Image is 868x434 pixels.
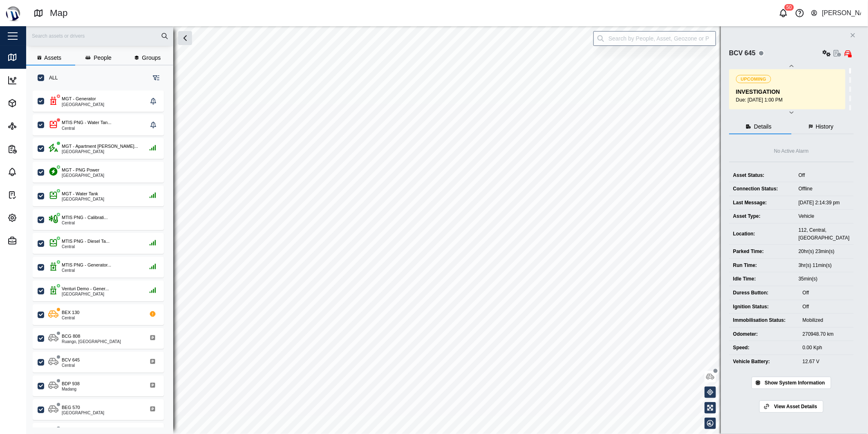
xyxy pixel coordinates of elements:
div: Ruango, [GEOGRAPHIC_DATA] [62,340,121,344]
div: [GEOGRAPHIC_DATA] [62,103,104,107]
div: Central [62,127,112,131]
input: Search assets or drivers [31,30,168,42]
div: Reports [21,145,48,154]
div: Asset Type: [733,212,790,220]
div: Run Time: [733,262,790,269]
div: Admin [21,236,44,245]
div: Connection Status: [733,185,790,193]
span: Show System Information [765,377,825,389]
div: 50 [784,4,794,11]
div: [GEOGRAPHIC_DATA] [62,411,104,415]
div: BCV 645 [62,357,80,364]
div: 20hr(s) 23min(s) [799,248,850,255]
div: Ignition Status: [733,303,794,311]
span: UPCOMING [741,75,767,83]
div: Alarms [21,167,46,176]
div: Immobilisation Status: [733,316,794,324]
div: Central [62,364,80,368]
div: Sites [21,122,40,131]
div: Off [799,172,850,179]
div: [GEOGRAPHIC_DATA] [62,150,138,154]
div: Tasks [21,190,43,199]
div: BCV 645 [729,48,756,59]
div: Last Message: [733,199,790,207]
div: Central [62,221,107,225]
div: 270948.70 km [803,330,850,338]
div: Off [803,303,850,311]
div: BDP 938 [62,380,80,387]
div: Vehicle Battery: [733,358,794,366]
div: MGT - Water Tank [62,190,98,197]
div: 35min(s) [799,275,850,283]
div: Settings [21,213,49,222]
div: Vehicle [799,212,850,220]
div: Mobilized [803,316,850,324]
div: No Active Alarm [774,147,809,155]
div: Speed: [733,344,794,352]
div: Asset Status: [733,172,790,179]
div: [GEOGRAPHIC_DATA] [62,197,104,201]
a: View Asset Details [759,400,823,413]
div: Location: [733,230,790,238]
div: BEG 570 [62,404,80,411]
span: Assets [44,55,61,61]
div: MTIS PNG - Water Tan... [62,119,112,126]
div: INVESTIGATION [736,88,840,97]
div: Assets [21,99,45,108]
img: Main Logo [4,4,22,22]
div: Central [62,316,79,320]
div: MGT - Generator [62,95,96,102]
div: Map [21,53,39,62]
div: 12.67 V [803,358,850,366]
div: Off [803,289,850,297]
button: [PERSON_NAME] [810,7,861,19]
input: Search by People, Asset, Geozone or Place [593,31,716,46]
div: [GEOGRAPHIC_DATA] [62,174,104,178]
span: View Asset Details [774,401,817,412]
div: Parked Time: [733,248,790,255]
span: People [94,55,112,61]
div: MGT - Apartment [PERSON_NAME]... [62,143,138,150]
span: Groups [142,55,161,61]
div: Duress Button: [733,289,794,297]
span: History [816,124,834,129]
div: MTIS PNG - Generator... [62,262,111,269]
div: Offline [799,185,850,193]
div: MGT - PNG Power [62,167,99,174]
div: Central [62,245,110,249]
div: [GEOGRAPHIC_DATA] [62,292,109,296]
span: Details [754,124,772,129]
div: Dashboard [21,76,56,85]
div: 0.00 Kph [803,344,850,352]
div: Map [50,6,68,20]
div: 112, Central, [GEOGRAPHIC_DATA] [799,226,850,242]
div: Central [62,269,111,273]
button: Show System Information [752,377,831,389]
div: Idle Time: [733,275,790,283]
div: Venturi Demo - Gener... [62,285,109,292]
div: Madang [62,387,80,391]
div: BEX 130 [62,309,79,316]
div: Due: [DATE] 1:00 PM [736,96,840,104]
div: Odometer: [733,330,794,338]
div: [PERSON_NAME] [822,8,861,18]
div: 3hr(s) 11min(s) [799,262,850,269]
canvas: Map [26,26,868,434]
div: [DATE] 2:14:39 pm [799,199,850,207]
div: MTIS PNG - Calibrati... [62,214,107,221]
div: grid [33,88,173,427]
label: ALL [44,75,58,81]
div: BCG 808 [62,333,80,340]
div: MTIS PNG - Diesel Ta... [62,238,110,245]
